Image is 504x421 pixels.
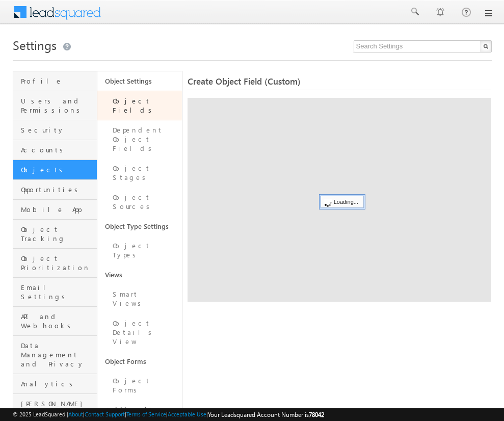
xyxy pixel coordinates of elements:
a: Object Details View [97,313,182,352]
div: Loading... [321,196,364,208]
span: Object Tracking [21,225,95,243]
a: Views [97,265,182,284]
a: Accounts [13,140,97,160]
a: Terms of Service [126,411,166,417]
span: © 2025 LeadSquared | | | | | [13,410,324,419]
a: API and Webhooks [13,307,97,336]
a: Objects [13,160,97,180]
a: Activities and Scores [97,400,182,419]
a: Email Settings [13,278,97,307]
a: Acceptable Use [168,411,206,417]
a: Object Tracking [13,220,97,249]
span: Analytics [21,379,95,388]
a: Data Management and Privacy [13,336,97,374]
span: Objects [21,165,95,174]
span: Opportunities [21,185,95,194]
a: Object Settings [97,71,182,91]
span: Data Management and Privacy [21,341,95,369]
span: Your Leadsquared Account Number is [208,411,324,418]
a: About [68,411,83,417]
a: Object Prioritization [13,249,97,278]
span: API and Webhooks [21,312,95,330]
a: Object Fields [97,91,182,120]
span: Mobile App [21,205,95,214]
a: Object Stages [97,159,182,188]
span: Settings [13,37,57,53]
a: Object Types [97,236,182,265]
a: Opportunities [13,180,97,200]
span: Profile [21,76,95,86]
span: Accounts [21,145,95,154]
span: Users and Permissions [21,96,95,115]
a: Security [13,120,97,140]
a: Mobile App [13,200,97,220]
a: Dependent Object Fields [97,120,182,159]
input: Search Settings [354,40,492,52]
a: [PERSON_NAME] [13,394,97,414]
a: Object Type Settings [97,217,182,236]
a: Analytics [13,374,97,394]
span: Email Settings [21,283,95,301]
a: Object Forms [97,352,182,371]
span: Create Object Field (Custom) [188,75,301,87]
a: Smart Views [97,284,182,313]
a: Profile [13,71,97,91]
a: Users and Permissions [13,91,97,120]
span: 78042 [309,411,324,418]
span: Object Prioritization [21,254,95,272]
span: Security [21,125,95,135]
span: [PERSON_NAME] [21,399,95,408]
a: Object Forms [97,371,182,400]
a: Object Sources [97,188,182,217]
a: Contact Support [85,411,125,417]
